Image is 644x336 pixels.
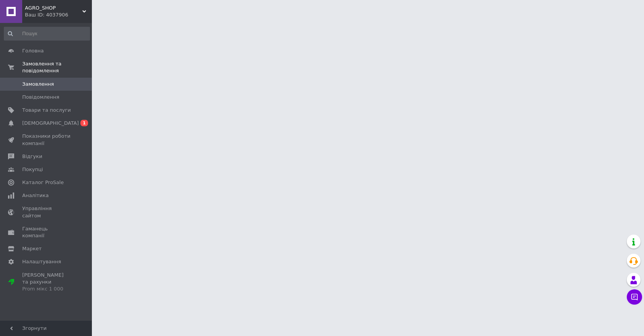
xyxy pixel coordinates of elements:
[22,133,71,147] span: Показники роботи компанії
[22,285,71,292] div: Prom мікс 1 000
[22,225,71,239] span: Гаманець компанії
[22,47,44,54] span: Головна
[22,272,71,293] span: [PERSON_NAME] та рахунки
[22,60,92,74] span: Замовлення та повідомлення
[22,205,71,219] span: Управління сайтом
[22,258,61,265] span: Налаштування
[22,192,49,199] span: Аналітика
[22,94,59,101] span: Повідомлення
[22,81,54,88] span: Замовлення
[22,153,42,160] span: Відгуки
[22,120,79,127] span: [DEMOGRAPHIC_DATA]
[4,27,90,41] input: Пошук
[25,5,82,11] span: AGRO_SHOP
[22,245,42,252] span: Маркет
[80,120,88,126] span: 1
[22,179,64,186] span: Каталог ProSale
[22,107,71,114] span: Товари та послуги
[22,166,43,173] span: Покупці
[627,289,642,305] button: Чат з покупцем
[25,11,92,18] div: Ваш ID: 4037906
